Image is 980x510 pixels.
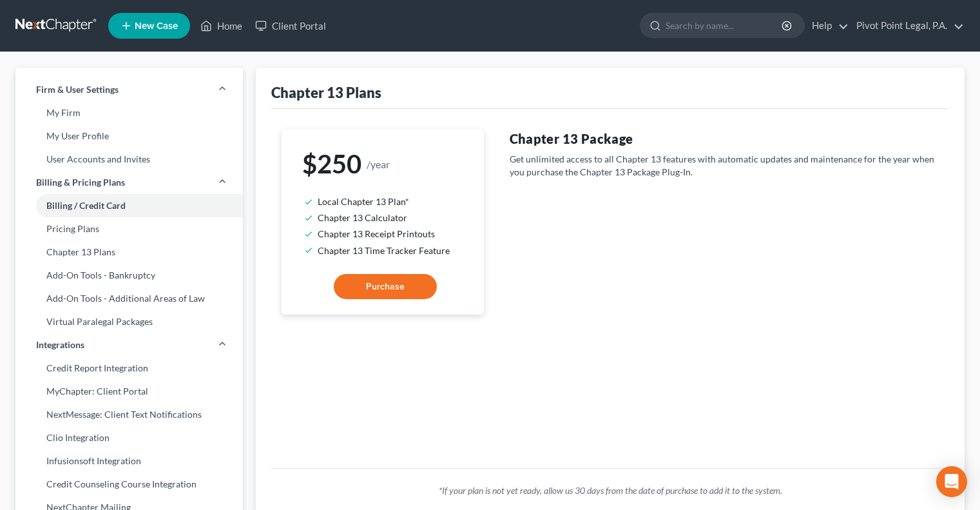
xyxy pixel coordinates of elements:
a: MyChapter: Client Portal [15,380,243,403]
a: Billing / Credit Card [15,194,243,217]
li: Local Chapter 13 Plan* [318,193,457,210]
a: Help [805,14,849,37]
span: Firm & User Settings [36,83,119,96]
a: Clio Integration [15,426,243,449]
a: Home [194,14,249,37]
li: Chapter 13 Receipt Printouts [318,226,457,242]
p: Get unlimited access to all Chapter 13 features with automatic updates and maintenance for the ye... [510,153,939,179]
a: Infusionsoft Integration [15,449,243,473]
span: New Case [135,21,178,31]
h1: $250 [302,150,463,178]
a: My Firm [15,101,243,124]
a: Virtual Paralegal Packages [15,310,243,333]
a: Pricing Plans [15,217,243,240]
a: Billing & Pricing Plans [15,171,243,194]
span: Purchase [366,281,405,292]
div: Open Intercom Messenger [936,466,967,497]
input: Search by name... [666,14,783,37]
a: Chapter 13 Plans [15,240,243,264]
a: Pivot Point Legal, P.A. [850,14,964,37]
li: Chapter 13 Calculator [318,210,457,226]
div: Chapter 13 Plans [271,83,381,102]
a: My User Profile [15,124,243,148]
a: Credit Counseling Course Integration [15,473,243,496]
a: Firm & User Settings [15,78,243,101]
span: Billing & Pricing Plans [36,176,125,189]
a: Add-On Tools - Bankruptcy [15,264,243,287]
button: Purchase [334,274,437,300]
span: Integrations [36,338,84,351]
p: *If your plan is not yet ready, allow us 30 days from the date of purchase to add it to the system. [282,484,939,497]
small: /year [367,159,390,170]
a: Credit Report Integration [15,357,243,380]
a: Add-On Tools - Additional Areas of Law [15,287,243,310]
a: Integrations [15,333,243,357]
li: Chapter 13 Time Tracker Feature [318,242,457,259]
a: NextMessage: Client Text Notifications [15,403,243,426]
a: User Accounts and Invites [15,148,243,171]
h4: Chapter 13 Package [510,130,939,148]
a: Client Portal [249,14,332,37]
